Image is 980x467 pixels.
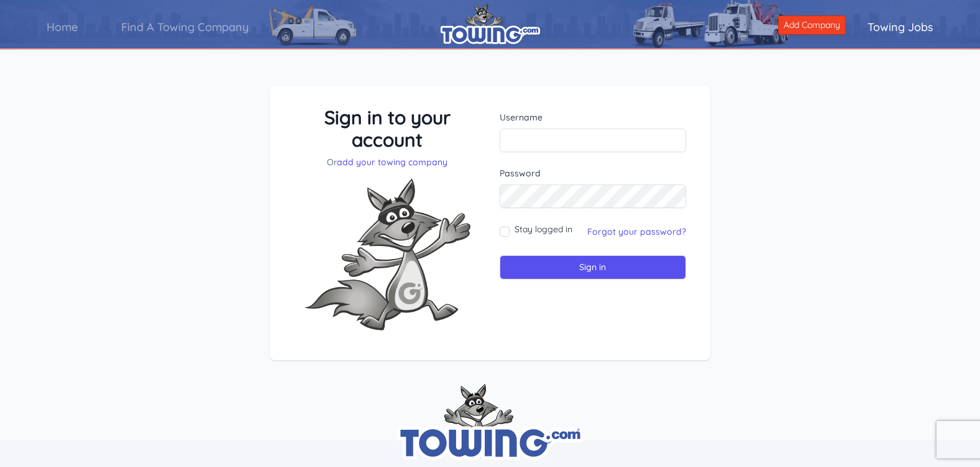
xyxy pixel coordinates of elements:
[515,223,572,235] label: Stay logged in
[397,384,584,460] img: towing
[337,156,447,168] a: add your towing company
[99,9,270,45] a: Find A Towing Company
[25,9,99,45] a: Home
[846,9,955,45] a: Towing Jobs
[294,168,480,340] img: Fox-Excited.png
[587,226,686,237] a: Forgot your password?
[500,111,687,124] label: Username
[500,167,687,179] label: Password
[778,16,846,35] a: Add Company
[294,106,481,151] h3: Sign in to your account
[500,255,687,279] input: Sign in
[294,156,481,168] p: Or
[441,3,540,44] img: logo.png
